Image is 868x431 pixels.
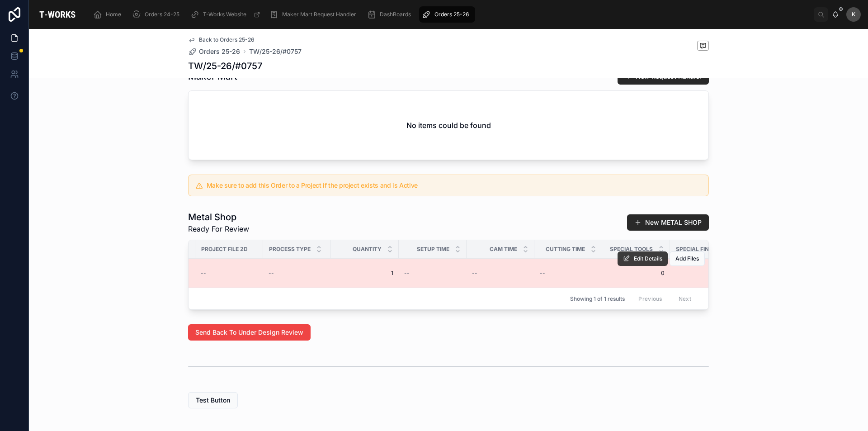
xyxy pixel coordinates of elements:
[608,270,665,277] span: 0
[472,270,477,277] span: --
[406,120,491,131] h2: No items could be found
[627,214,709,231] button: New METAL SHOP
[675,270,739,277] span: 0
[570,295,625,303] span: Showing 1 of 1 results
[106,11,121,18] span: Home
[269,246,311,253] span: Process Type
[353,246,382,253] span: Quantity
[852,11,855,18] span: K
[86,5,814,24] div: scrollable content
[419,6,475,23] a: Orders 25-26
[90,6,127,23] a: Home
[282,11,356,18] span: Maker Mart Request Handler
[196,396,230,405] span: Test Button
[267,6,363,23] a: Maker Mart Request Handler
[188,211,249,223] h1: Metal Shop
[618,251,668,266] button: Edit Details
[188,47,240,56] a: Orders 25-26
[249,47,302,56] a: TW/25-26/#0757
[188,223,249,234] span: Ready For Review
[188,60,262,72] h1: TW/25-26/#0757
[364,6,417,23] a: DashBoards
[188,6,265,23] a: T-Works Website
[675,255,699,262] span: Add Files
[417,246,449,253] span: Setup Time
[201,246,248,253] span: Project File 2D
[670,251,705,266] button: Add Files
[490,246,517,253] span: Cam Time
[129,6,186,23] a: Orders 24-25
[336,270,393,277] span: 1
[540,270,545,277] span: --
[188,324,311,341] button: Send Back To Under Design Review
[201,270,206,277] span: --
[404,270,410,277] span: --
[199,47,240,56] span: Orders 25-26
[380,11,411,18] span: DashBoards
[199,36,255,43] span: Back to Orders 25-26
[145,11,179,18] span: Orders 24-25
[207,182,701,189] h5: Make sure to add this Order to a Project if the project exists and is Active
[188,392,238,408] button: Test Button
[269,270,274,277] span: --
[188,36,255,43] a: Back to Orders 25-26
[195,328,303,337] span: Send Back To Under Design Review
[546,246,585,253] span: Cutting Time
[634,255,662,262] span: Edit Details
[610,246,653,253] span: Special Tools
[36,7,79,22] img: App logo
[203,11,246,18] span: T-Works Website
[434,11,469,18] span: Orders 25-26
